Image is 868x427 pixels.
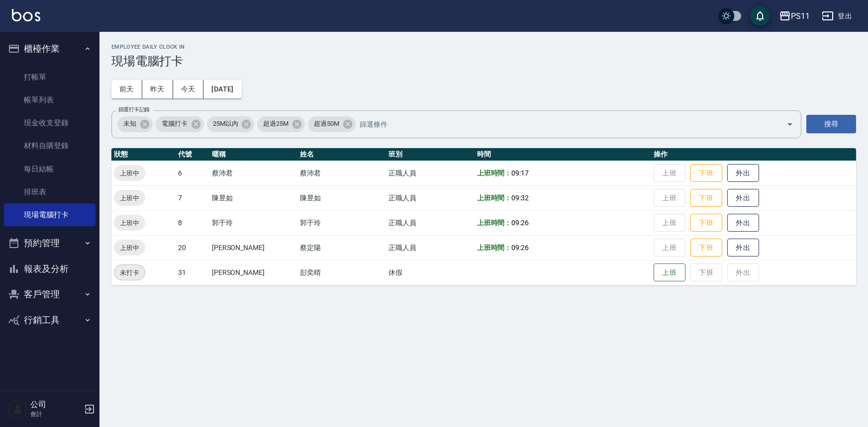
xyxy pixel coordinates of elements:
button: [DATE] [203,80,241,98]
h3: 現場電腦打卡 [111,54,856,68]
a: 每日結帳 [4,158,96,180]
button: 下班 [690,189,722,207]
td: 31 [176,260,209,285]
b: 上班時間： [477,219,512,227]
div: 未知 [117,116,153,132]
td: 郭于玲 [297,210,386,235]
td: 6 [176,161,209,185]
div: 超過25M [257,116,305,132]
h2: Employee Daily Clock In [111,44,856,50]
td: 彭奕晴 [297,260,386,285]
a: 材料自購登錄 [4,134,96,157]
span: 09:26 [511,219,529,227]
td: 陳昱如 [209,185,298,210]
div: 25M以內 [207,116,255,132]
td: 蔡沛君 [209,161,298,185]
span: 上班中 [114,193,145,203]
button: 外出 [727,239,759,257]
div: PS11 [791,10,810,22]
b: 上班時間： [477,194,512,202]
button: 櫃檯作業 [4,36,96,62]
td: 郭于玲 [209,210,298,235]
a: 帳單列表 [4,88,96,111]
span: 09:17 [511,169,529,177]
button: 預約管理 [4,230,96,256]
span: 電腦打卡 [156,119,193,129]
span: 上班中 [114,168,145,178]
td: 蔡沛君 [297,161,386,185]
td: 蔡定陽 [297,235,386,260]
td: 正職人員 [386,210,475,235]
p: 會計 [30,410,81,419]
img: Logo [12,9,40,21]
button: 登出 [818,7,856,25]
th: 代號 [176,148,209,161]
button: 下班 [690,239,722,257]
span: 超過50M [308,119,345,129]
span: 09:32 [511,194,529,202]
b: 上班時間： [477,169,512,177]
img: Person [8,399,28,419]
td: 正職人員 [386,161,475,185]
button: 報表及分析 [4,256,96,282]
div: 超過50M [308,116,356,132]
td: 20 [176,235,209,260]
span: 25M以內 [207,119,244,129]
button: 外出 [727,164,759,182]
button: 前天 [111,80,142,98]
div: 電腦打卡 [156,116,204,132]
span: 09:26 [511,244,529,252]
td: 陳昱如 [297,185,386,210]
th: 暱稱 [209,148,298,161]
b: 上班時間： [477,244,512,252]
span: 上班中 [114,218,145,228]
a: 現場電腦打卡 [4,203,96,226]
td: 正職人員 [386,235,475,260]
button: 外出 [727,214,759,232]
input: 篩選條件 [357,115,769,133]
th: 班別 [386,148,475,161]
th: 時間 [475,148,651,161]
button: save [750,6,770,26]
td: 7 [176,185,209,210]
button: PS11 [775,6,814,26]
a: 排班表 [4,180,96,203]
button: 今天 [173,80,204,98]
button: 下班 [690,214,722,232]
a: 現金收支登錄 [4,111,96,134]
span: 未打卡 [114,267,145,278]
button: 客戶管理 [4,281,96,307]
button: 下班 [690,164,722,182]
button: 昨天 [142,80,173,98]
button: 搜尋 [806,115,856,133]
th: 狀態 [111,148,176,161]
label: 篩選打卡記錄 [118,106,150,113]
button: 外出 [727,189,759,207]
button: Open [782,116,798,132]
th: 操作 [651,148,856,161]
td: 8 [176,210,209,235]
span: 超過25M [257,119,294,129]
td: 正職人員 [386,185,475,210]
h5: 公司 [30,400,81,410]
th: 姓名 [297,148,386,161]
span: 上班中 [114,243,145,253]
td: 休假 [386,260,475,285]
a: 打帳單 [4,66,96,88]
button: 上班 [654,263,685,282]
button: 行銷工具 [4,307,96,333]
td: [PERSON_NAME] [209,235,298,260]
span: 未知 [117,119,142,129]
td: [PERSON_NAME] [209,260,298,285]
